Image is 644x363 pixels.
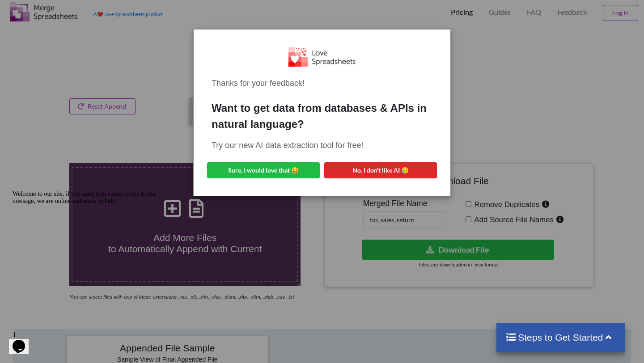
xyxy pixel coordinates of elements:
[207,162,320,178] button: Sure, I would love that 😀
[212,139,432,152] div: Try our new AI data extraction tool for free!
[324,162,437,178] button: No, I don't like AI 😥
[9,187,170,323] iframe: chat widget
[9,327,38,354] iframe: chat widget
[212,100,432,132] div: Want to get data from databases & APIs in natural language?
[212,77,432,89] div: Thanks for your feedback!
[4,4,148,17] span: Welcome to our site, if you need help simply reply to this message, we are online and ready to help.
[4,4,165,18] div: Welcome to our site, if you need help simply reply to this message, we are online and ready to help.
[288,47,356,67] img: Logo.png
[505,332,616,343] h4: Steps to Get Started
